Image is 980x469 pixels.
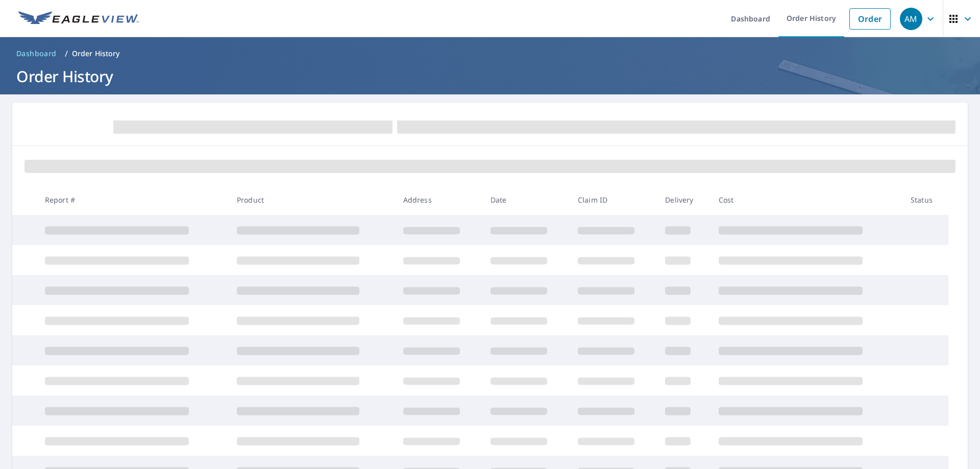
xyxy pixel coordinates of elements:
span: Dashboard [16,48,57,59]
th: Product [229,185,395,215]
a: Dashboard [12,45,61,62]
h1: Order History [12,66,968,87]
th: Status [902,185,948,215]
a: Order [849,8,891,30]
img: EV Logo [18,11,139,27]
th: Cost [710,185,902,215]
th: Address [395,185,482,215]
p: Order History [72,48,120,59]
nav: breadcrumb [12,45,968,62]
div: AM [900,8,922,30]
li: / [65,47,68,60]
th: Report # [37,185,229,215]
th: Claim ID [570,185,657,215]
th: Date [482,185,570,215]
th: Delivery [657,185,710,215]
